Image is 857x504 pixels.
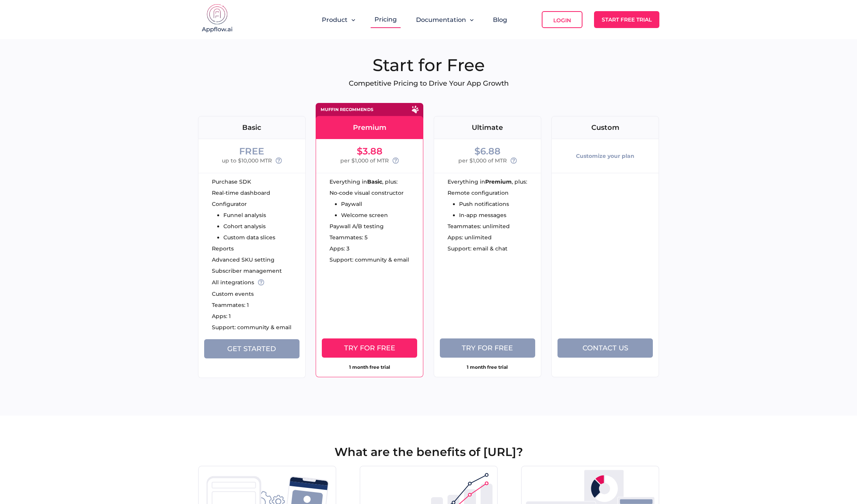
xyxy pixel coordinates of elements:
[223,224,275,229] li: Cohort analysis
[212,257,275,262] span: Advanced SKU setting
[212,190,270,196] span: Real-time dashboard
[212,201,275,240] ul: Configurator
[212,280,254,285] span: All integrations
[474,147,501,156] div: $6.88
[341,212,404,218] li: Welcome screen
[349,364,390,370] strong: 1 month free trial
[316,124,423,131] div: Premium
[467,364,508,370] strong: 1 month free trial
[329,246,349,251] span: Apps: 3
[434,124,541,131] div: Ultimate
[448,235,492,240] span: Apps: unlimited
[198,124,305,131] div: Basic
[440,338,535,358] button: Try for free
[329,190,404,218] ul: No-code visual constructor
[212,325,291,330] span: Support: community & email
[448,190,509,218] ul: Remote configuration
[212,268,282,274] span: Subscriber management
[459,212,509,218] li: In-app messages
[329,257,409,262] span: Support: community & email
[198,79,659,88] p: Competitive Pricing to Drive Your App Growth
[198,4,236,35] img: appflow.ai-logo
[374,16,397,23] a: Pricing
[322,16,348,23] span: Product
[222,156,272,165] span: up to $10,000 MTR
[329,224,384,229] span: Paywall A/B testing
[204,339,300,358] button: Get Started
[448,246,508,251] span: Support: email & chat
[329,235,368,240] span: Teammates: 5
[321,108,373,112] div: Muffin recommends
[367,179,382,184] strong: Basic
[322,16,355,23] button: Product
[416,16,466,23] span: Documentation
[212,291,254,297] span: Custom events
[329,179,423,184] div: Everything in , plus:
[542,11,582,28] a: Login
[493,16,507,23] a: Blog
[462,344,513,352] span: Try for free
[223,212,275,218] li: Funnel analysis
[416,16,474,23] button: Documentation
[223,235,275,240] li: Custom data slices
[459,201,509,207] li: Push notifications
[458,156,507,165] span: per $1,000 of MTR
[198,55,659,75] h1: Start for Free
[212,179,251,184] span: Purchase SDK
[341,201,404,207] li: Paywall
[227,345,276,353] span: Get Started
[322,338,417,358] button: Try for free
[485,179,512,184] strong: Premium
[448,224,510,229] span: Teammates: unlimited
[552,124,659,131] div: Custom
[576,147,634,165] div: Customize your plan
[557,338,653,358] button: Contact us
[212,313,231,319] span: Apps: 1
[594,11,659,28] a: Start Free Trial
[344,344,395,352] span: Try for free
[212,246,234,251] span: Reports
[212,302,249,308] span: Teammates: 1
[340,156,389,165] span: per $1,000 of MTR
[239,147,264,156] div: FREE
[448,179,541,184] div: Everything in , plus:
[357,147,383,156] div: $3.88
